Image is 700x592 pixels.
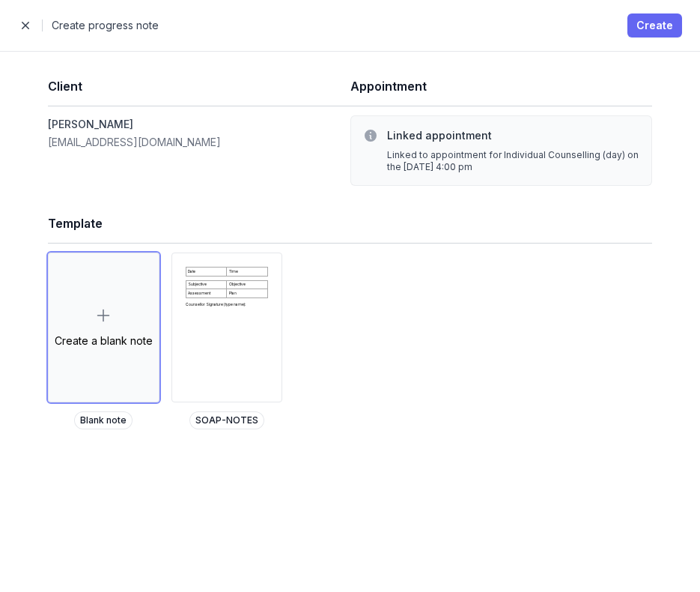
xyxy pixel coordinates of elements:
[48,115,350,133] dd: [PERSON_NAME]
[229,282,266,287] p: Objective
[627,13,682,37] button: Create
[188,282,225,287] p: Subjective
[48,133,350,151] dt: [EMAIL_ADDRESS][DOMAIN_NAME]
[189,411,264,429] span: SOAP-NOTES
[48,213,652,234] h1: Template
[55,333,153,348] div: Create a blank note
[229,291,266,296] p: Plan
[188,269,225,274] p: Date
[48,76,350,97] h1: Client
[387,128,640,143] h3: Linked appointment
[229,269,266,274] p: Time
[188,291,225,296] p: Assessment
[350,79,427,94] span: Appointment
[387,149,640,173] div: Linked to appointment for Individual Counselling (day) on the [DATE] 4:00 pm
[74,411,133,429] span: Blank note
[636,16,673,34] span: Create
[186,302,269,307] p: Counsellor Signature (type name):
[52,16,609,34] h2: Create progress note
